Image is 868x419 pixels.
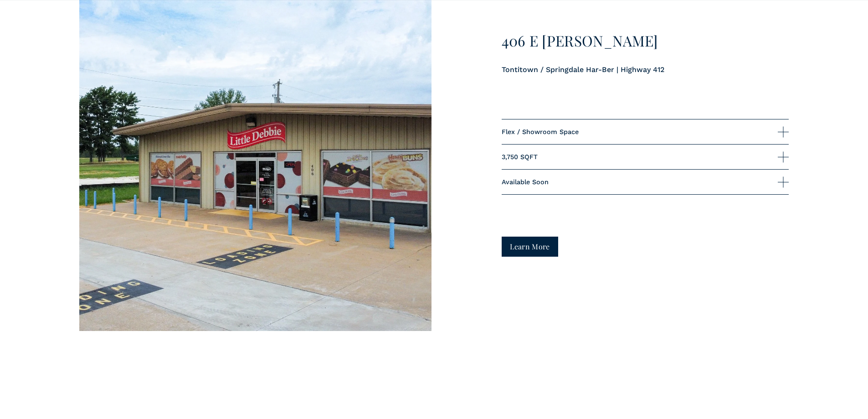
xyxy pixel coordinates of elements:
button: Flex / Showroom Space [502,119,789,144]
span: Flex / Showroom Space [502,128,778,135]
span: 3,750 SQFT [502,153,778,160]
a: Learn More [502,237,559,256]
button: 3,750 SQFT [502,145,789,169]
p: Tontitown / Springdale Har-Ber | Highway 412 [502,64,789,76]
button: Available Soon [502,170,789,194]
h3: 406 E [PERSON_NAME] [502,32,789,49]
span: Available Soon [502,178,778,186]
